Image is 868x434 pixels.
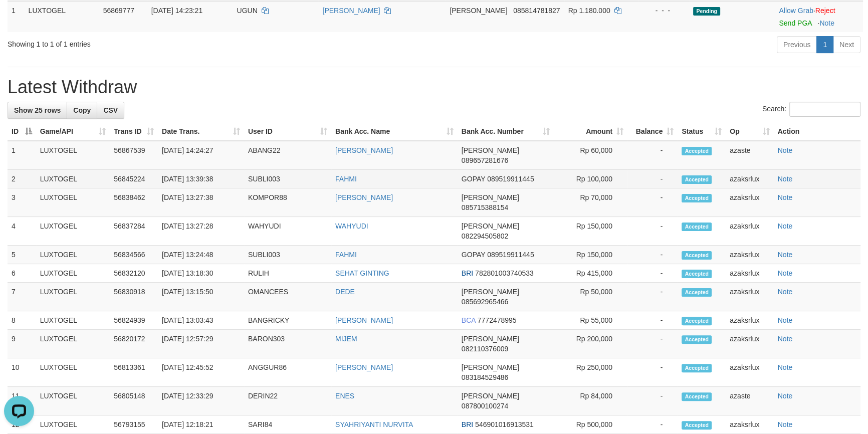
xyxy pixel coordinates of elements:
[642,6,685,16] div: - - -
[682,251,712,260] span: Accepted
[682,364,712,372] span: Accepted
[158,217,244,246] td: [DATE] 13:27:28
[775,1,863,32] td: ·
[462,345,508,353] span: Copy 082110376009 to clipboard
[335,363,393,371] a: [PERSON_NAME]
[554,141,627,170] td: Rp 60,000
[8,311,36,330] td: 8
[774,122,860,141] th: Action
[8,102,67,119] a: Show 25 rows
[110,246,158,264] td: 56834566
[244,141,331,170] td: ABANG22
[110,170,158,188] td: 56845224
[487,251,534,259] span: Copy 089519911445 to clipboard
[568,7,610,15] span: Rp 1.180.000
[335,193,393,201] a: [PERSON_NAME]
[335,269,389,277] a: SEHAT GINTING
[322,7,380,15] a: [PERSON_NAME]
[778,193,793,201] a: Note
[462,203,508,211] span: Copy 085715388154 to clipboard
[110,188,158,217] td: 56838462
[693,7,720,16] span: Pending
[778,363,793,371] a: Note
[762,102,860,117] label: Search:
[726,311,773,330] td: azaksrlux
[110,358,158,387] td: 56813361
[36,358,110,387] td: LUXTOGEL
[475,420,534,428] span: Copy 546901016913531 to clipboard
[475,269,534,277] span: Copy 782801003740533 to clipboard
[554,264,627,283] td: Rp 415,000
[244,188,331,217] td: KOMPOR88
[335,316,393,324] a: [PERSON_NAME]
[8,246,36,264] td: 5
[779,7,815,15] span: ·
[726,358,773,387] td: azaksrlux
[627,387,678,415] td: -
[682,147,712,155] span: Accepted
[778,335,793,343] a: Note
[36,311,110,330] td: LUXTOGEL
[335,392,354,400] a: ENES
[819,19,834,27] a: Note
[726,387,773,415] td: azaste
[462,146,519,154] span: [PERSON_NAME]
[726,122,773,141] th: Op: activate to sort column ascending
[627,246,678,264] td: -
[554,311,627,330] td: Rp 55,000
[110,415,158,434] td: 56793155
[244,246,331,264] td: SUBLI003
[158,188,244,217] td: [DATE] 13:27:38
[244,264,331,283] td: RULIH
[158,311,244,330] td: [DATE] 13:03:43
[682,392,712,401] span: Accepted
[554,122,627,141] th: Amount: activate to sort column ascending
[335,251,357,259] a: FAHMI
[726,170,773,188] td: azaksrlux
[789,102,860,117] input: Search:
[331,122,458,141] th: Bank Acc. Name: activate to sort column ascending
[627,311,678,330] td: -
[36,188,110,217] td: LUXTOGEL
[554,246,627,264] td: Rp 150,000
[726,283,773,311] td: azaksrlux
[777,36,817,53] a: Previous
[462,335,519,343] span: [PERSON_NAME]
[8,188,36,217] td: 3
[97,102,124,119] a: CSV
[36,141,110,170] td: LUXTOGEL
[778,222,793,230] a: Note
[36,170,110,188] td: LUXTOGEL
[462,316,476,324] span: BCA
[682,194,712,202] span: Accepted
[554,358,627,387] td: Rp 250,000
[462,402,508,410] span: Copy 087800100274 to clipboard
[244,122,331,141] th: User ID: activate to sort column ascending
[110,264,158,283] td: 56832120
[554,387,627,415] td: Rp 84,000
[627,415,678,434] td: -
[8,358,36,387] td: 10
[158,387,244,415] td: [DATE] 12:33:29
[682,421,712,429] span: Accepted
[103,7,134,15] span: 56869777
[726,141,773,170] td: azaste
[682,175,712,184] span: Accepted
[335,288,355,296] a: DEDE
[110,217,158,246] td: 56837284
[244,283,331,311] td: OMANCEES
[158,122,244,141] th: Date Trans.: activate to sort column ascending
[158,283,244,311] td: [DATE] 13:15:50
[682,288,712,297] span: Accepted
[8,170,36,188] td: 2
[682,317,712,325] span: Accepted
[462,156,508,164] span: Copy 089657281676 to clipboard
[462,298,508,306] span: Copy 085692965466 to clipboard
[462,269,473,277] span: BRI
[8,217,36,246] td: 4
[335,222,368,230] a: WAHYUDI
[627,358,678,387] td: -
[110,330,158,358] td: 56820172
[726,330,773,358] td: azaksrlux
[36,283,110,311] td: LUXTOGEL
